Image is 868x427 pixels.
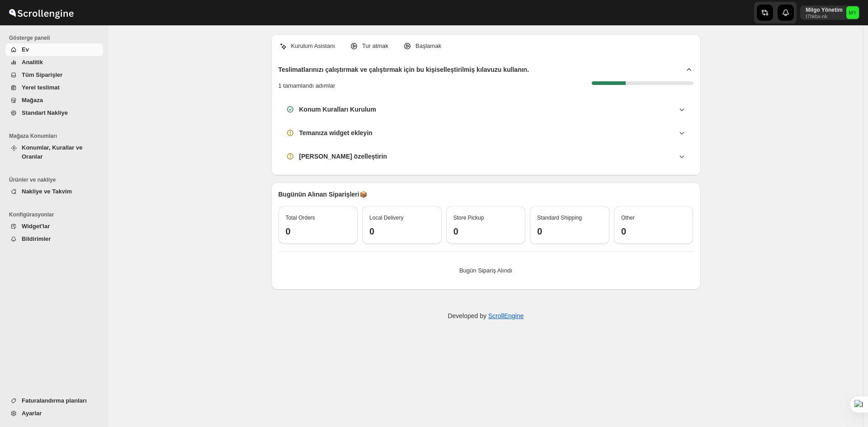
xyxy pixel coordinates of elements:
[488,312,524,319] a: ScrollEngine
[369,215,403,221] span: Local Delivery
[453,226,519,237] h3: 0
[22,97,43,103] span: Mağaza
[5,233,103,245] button: Bildirimler
[22,144,82,160] span: Konumlar, Kurallar ve Oranlar
[22,397,87,404] span: Faturalandırma planları
[537,215,582,221] span: Standard Shipping
[22,223,50,230] span: Widget'lar
[448,311,524,320] p: Developed by
[5,141,103,163] button: Konumlar, Kurallar ve Oranlar
[621,215,635,221] span: Other
[22,71,62,78] span: Tüm Siparişler
[22,410,42,417] span: Ayarlar
[849,10,857,15] text: MY
[5,220,103,233] button: Widget'lar
[299,128,373,137] h3: Temanıza widget ekleyin
[369,226,434,237] h3: 0
[5,185,103,198] button: Nakliye ve Takvim
[299,105,376,114] h3: Konum Kuralları Kurulum
[286,215,315,221] span: Total Orders
[9,132,104,140] span: Mağaza Konumları
[22,188,72,195] span: Nakliye ve Takvim
[291,42,335,51] p: Kurulum Asistanı
[5,394,103,407] button: Faturalandırma planları
[9,176,104,183] span: Ürünler ve nakliye
[9,34,104,42] span: Gösterge paneli
[621,226,686,237] h3: 0
[9,211,104,218] span: Konfigürasyonlar
[5,69,103,81] button: Tüm Siparişler
[286,226,351,237] h3: 0
[806,14,843,19] p: t7hkbx-nk
[5,43,103,56] button: Ev
[278,81,335,90] p: 1 tamamlandı adımlar
[453,215,484,221] span: Store Pickup
[846,6,859,19] span: Milgo Yönetim
[806,6,843,14] p: Milgo Yönetim
[800,5,860,20] button: User menu
[22,46,29,53] span: Ev
[5,407,103,420] button: Ayarlar
[22,59,43,66] span: Analitik
[5,56,103,69] button: Analitik
[278,190,693,199] p: Bugünün Alınan Siparişleri 📦
[278,65,529,74] h2: Teslimatlarınızı çalıştırmak ve çalıştırmak için bu kişiselleştirilmiş kılavuzu kullanın.
[22,84,60,91] span: Yerel teslimat
[537,226,602,237] h3: 0
[7,1,75,24] img: ScrollEngine
[415,42,441,51] p: Başlamak
[286,266,686,275] p: Bugün Sipariş Alındı
[299,152,387,161] h3: [PERSON_NAME] özelleştirin
[362,42,388,51] p: Tur atmak
[22,109,68,116] span: Standart Nakliye
[22,235,51,242] span: Bildirimler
